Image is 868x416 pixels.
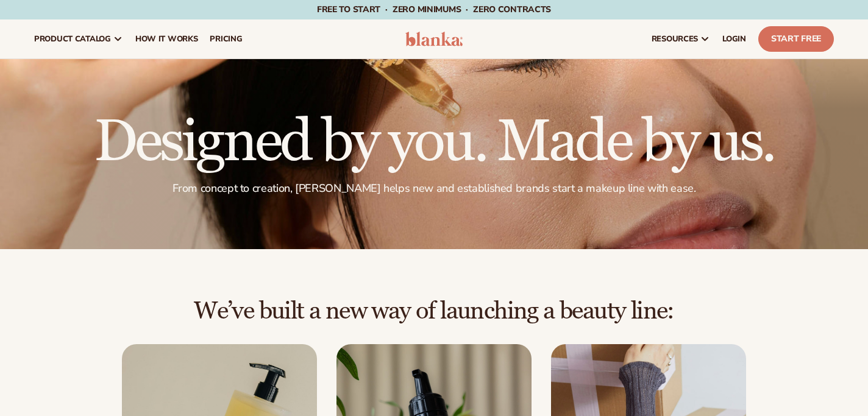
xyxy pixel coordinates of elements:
a: Start Free [758,26,834,52]
p: From concept to creation, [PERSON_NAME] helps new and established brands start a makeup line with... [34,182,834,196]
a: resources [646,19,716,58]
span: LOGIN [722,34,746,44]
span: resources [652,34,698,44]
a: LOGIN [716,19,752,58]
a: product catalog [28,19,129,58]
img: logo [405,32,463,46]
a: How It Works [129,19,204,58]
span: How It Works [135,34,198,44]
span: product catalog [34,34,111,44]
a: pricing [204,19,248,58]
h1: Designed by you. Made by us. [34,113,834,172]
h2: We’ve built a new way of launching a beauty line: [34,298,834,325]
span: pricing [210,34,242,44]
span: Free to start · ZERO minimums · ZERO contracts [317,4,551,15]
